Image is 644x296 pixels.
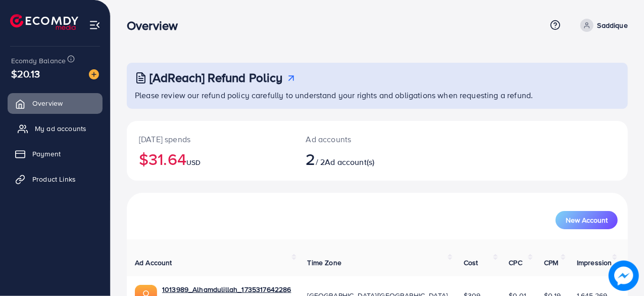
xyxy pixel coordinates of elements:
span: Product Links [32,174,76,184]
span: Ad account(s) [325,156,374,167]
h2: / 2 [306,149,407,168]
p: Saddique [598,19,628,31]
img: logo [10,14,78,30]
span: 2 [306,147,316,171]
span: USD [186,157,201,167]
img: image [89,69,99,79]
h3: Overview [127,18,186,33]
span: Impression [577,258,612,268]
span: Ad Account [135,258,172,268]
img: image [609,261,638,290]
p: [DATE] spends [139,133,282,145]
span: New Account [566,217,608,224]
span: Time Zone [308,258,341,268]
a: Saddique [576,19,628,32]
a: 1013989_Alhamdulillah_1735317642286 [162,284,291,294]
a: Overview [8,93,103,113]
img: menu [89,19,101,31]
h3: [AdReach] Refund Policy [150,70,283,85]
span: Overview [32,98,63,108]
a: Product Links [8,169,103,189]
span: CPM [544,258,558,268]
p: Ad accounts [306,133,407,145]
span: CPC [509,258,522,268]
a: My ad accounts [8,118,103,139]
p: Please review our refund policy carefully to understand your rights and obligations when requesti... [135,89,622,101]
span: Payment [32,149,61,159]
span: My ad accounts [35,123,86,134]
span: Cost [464,258,478,268]
h2: $31.64 [139,149,282,168]
span: $20.13 [11,66,40,81]
button: New Account [556,211,618,229]
span: Ecomdy Balance [11,56,66,66]
a: Payment [8,144,103,164]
